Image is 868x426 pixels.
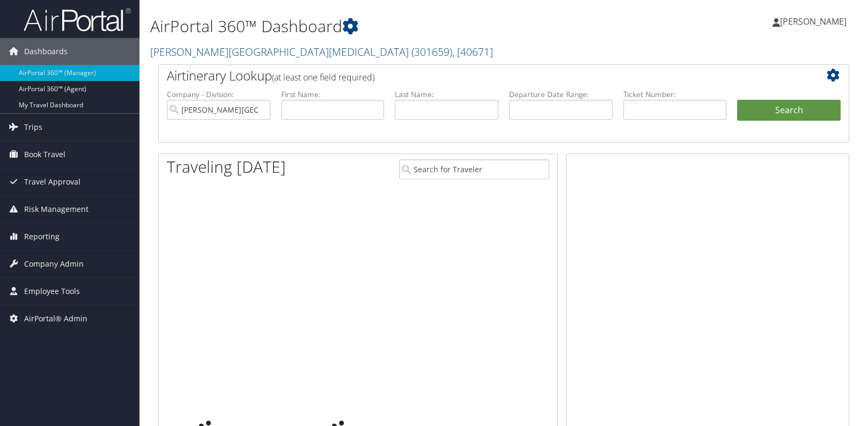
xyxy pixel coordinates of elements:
span: Employee Tools [24,278,80,305]
img: airportal-logo.png [24,7,131,32]
h1: AirPortal 360™ Dashboard [150,15,622,38]
span: Dashboards [24,38,68,65]
a: [PERSON_NAME] [773,5,857,38]
h2: Airtinerary Lookup [167,67,783,85]
button: Search [737,100,841,121]
label: Company - Division: [167,89,270,100]
h1: Traveling [DATE] [167,156,286,178]
label: First Name: [281,89,385,100]
span: Company Admin [24,251,84,277]
span: Trips [24,114,42,141]
label: Ticket Number: [623,89,727,100]
a: [PERSON_NAME][GEOGRAPHIC_DATA][MEDICAL_DATA] [150,45,493,59]
label: Last Name: [395,89,498,100]
span: ( 301659 ) [411,45,452,59]
span: Reporting [24,223,60,250]
span: [PERSON_NAME] [780,16,847,27]
span: , [ 40671 ] [452,45,493,59]
label: Departure Date Range: [509,89,613,100]
span: Risk Management [24,196,89,223]
span: (at least one field required) [272,71,374,83]
span: AirPortal® Admin [24,305,87,332]
input: Search for Traveler [399,159,549,179]
span: Book Travel [24,141,65,168]
span: Travel Approval [24,168,80,195]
